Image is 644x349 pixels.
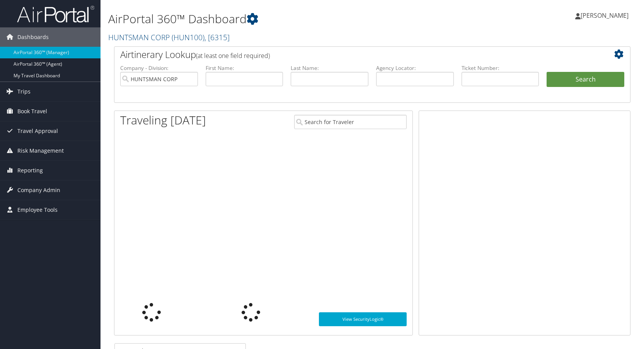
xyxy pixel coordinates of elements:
[196,51,270,60] span: (at least one field required)
[294,115,407,129] input: Search for Traveler
[17,82,31,101] span: Trips
[206,64,283,72] label: First Name:
[108,11,460,27] h1: AirPortal 360™ Dashboard
[17,200,58,220] span: Employee Tools
[108,32,230,43] a: HUNTSMAN CORP
[120,112,206,128] h1: Traveling [DATE]
[17,180,60,200] span: Company Admin
[204,32,230,43] span: , [ 6315 ]
[575,4,636,27] a: [PERSON_NAME]
[17,102,47,121] span: Book Travel
[581,11,629,20] span: [PERSON_NAME]
[547,72,624,87] button: Search
[17,27,49,47] span: Dashboards
[17,121,58,141] span: Travel Approval
[17,161,43,180] span: Reporting
[17,5,94,23] img: airportal-logo.png
[462,64,539,72] label: Ticket Number:
[120,48,581,61] h2: Airtinerary Lookup
[319,312,407,326] a: View SecurityLogic®
[17,141,64,160] span: Risk Management
[172,32,204,43] span: ( HUN100 )
[120,64,198,72] label: Company - Division:
[291,64,368,72] label: Last Name:
[376,64,454,72] label: Agency Locator:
